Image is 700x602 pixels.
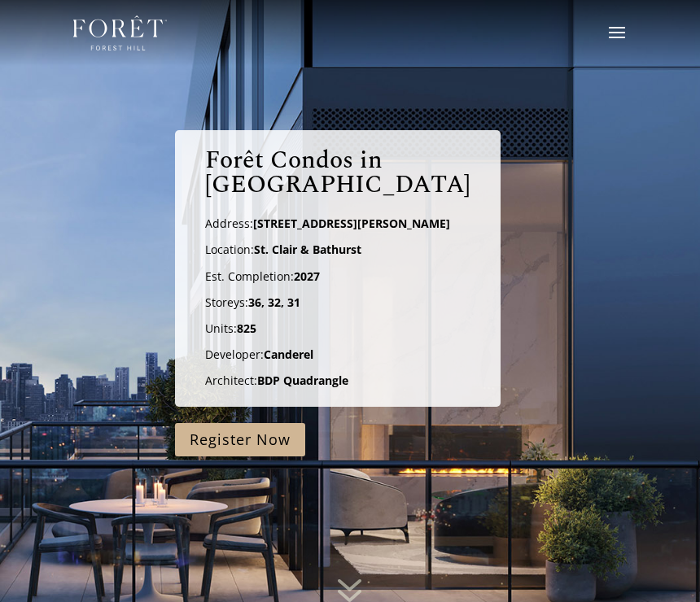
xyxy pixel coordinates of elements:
strong: 825 [237,321,256,336]
p: Developer: [205,347,470,373]
h1: Forêt Condos in [GEOGRAPHIC_DATA] [205,148,470,205]
span: [STREET_ADDRESS][PERSON_NAME] [253,216,450,231]
p: Location: [205,242,470,268]
p: Storeys: [205,295,470,321]
p: Est. Completion: [205,269,470,295]
strong: 36, 32, 31 [248,294,300,310]
p: Architect: [205,373,470,388]
img: Foret Condos in Forest Hill [73,15,167,51]
b: 2027 [294,268,320,284]
p: Units: [205,321,470,347]
b: BDP Quadrangle [257,373,348,388]
strong: Canderel [264,347,313,362]
a: Register Now [175,423,305,456]
p: Address: [205,216,470,242]
span: St. Clair & Bathurst [254,242,361,257]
